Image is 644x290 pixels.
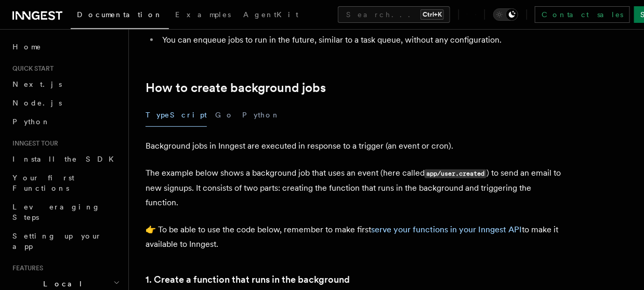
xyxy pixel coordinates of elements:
span: Your first Functions [12,174,74,192]
a: Python [8,112,122,131]
span: Documentation [77,10,163,19]
a: Home [8,37,122,56]
a: How to create background jobs [146,81,326,95]
button: Python [242,103,280,127]
a: Contact sales [535,6,630,23]
span: Next.js [12,80,62,88]
p: 👉 To be able to use the code below, remember to make first to make it available to Inngest. [146,222,561,252]
a: Your first Functions [8,168,122,197]
button: TypeScript [146,103,207,127]
span: Leveraging Steps [12,203,100,221]
a: Next.js [8,75,122,94]
a: Node.js [8,94,122,112]
span: Features [8,264,43,272]
kbd: Ctrl+K [420,9,444,20]
code: app/user.created [425,169,487,178]
p: The example below shows a background job that uses an event (here called ) to send an email to ne... [146,166,561,210]
a: Setting up your app [8,227,122,256]
span: Inngest tour [8,139,58,148]
span: Python [12,117,50,126]
a: Install the SDK [8,150,122,168]
span: Home [12,42,42,52]
span: Node.js [12,99,62,107]
li: You can enqueue jobs to run in the future, similar to a task queue, without any configuration. [159,33,561,47]
span: AgentKit [243,10,298,19]
span: Install the SDK [12,155,120,163]
a: AgentKit [237,3,305,28]
span: Quick start [8,64,54,73]
span: Setting up your app [12,232,102,251]
a: serve your functions in your Inngest API [371,225,522,234]
a: 1. Create a function that runs in the background [146,272,350,287]
button: Go [215,103,234,127]
a: Examples [169,3,237,28]
button: Search...Ctrl+K [338,6,450,23]
a: Documentation [71,3,169,29]
span: Examples [175,10,231,19]
button: Toggle dark mode [493,8,518,21]
p: Background jobs in Inngest are executed in response to a trigger (an event or cron). [146,139,561,153]
a: Leveraging Steps [8,197,122,227]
